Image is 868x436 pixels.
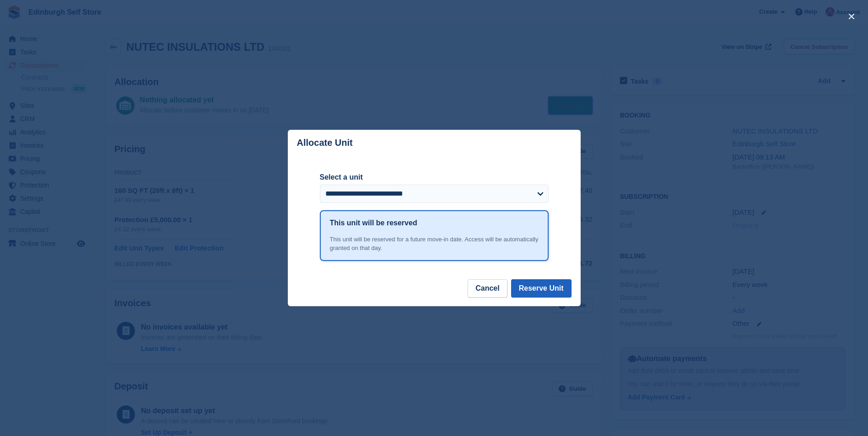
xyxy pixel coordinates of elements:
[468,279,507,298] button: Cancel
[844,9,859,24] button: close
[320,172,549,183] label: Select a unit
[330,235,539,253] div: This unit will be reserved for a future move-in date. Access will be automatically granted on tha...
[297,138,353,148] p: Allocate Unit
[511,279,571,298] button: Reserve Unit
[330,218,417,229] h1: This unit will be reserved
